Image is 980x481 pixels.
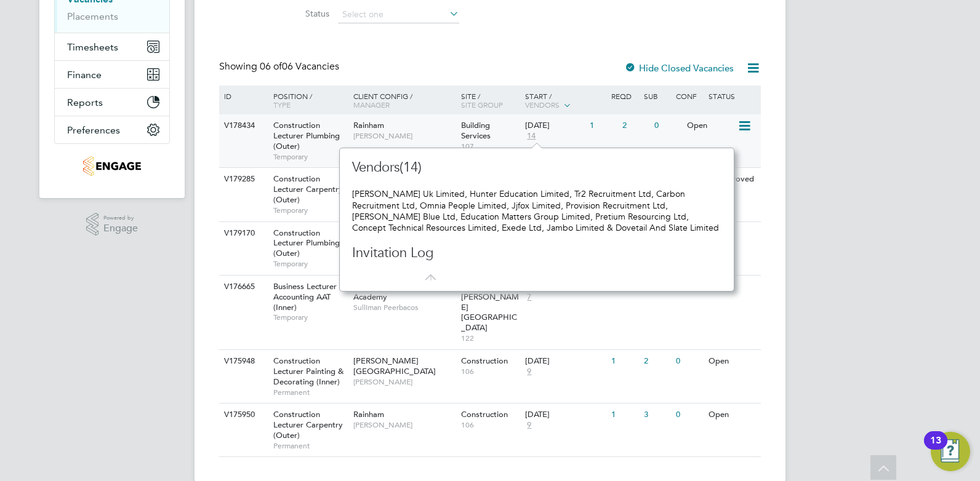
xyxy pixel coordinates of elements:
div: 1 [587,114,619,137]
span: Manager [353,100,390,109]
div: Conf [673,85,705,106]
span: Rainham [353,120,384,130]
span: Rainham [353,409,384,419]
span: 122 [461,333,520,343]
div: 3 [641,403,673,426]
div: Reqd [608,85,640,106]
div: Site / [458,85,523,115]
span: [PERSON_NAME] [353,131,455,141]
span: Temporary [273,205,347,215]
button: Timesheets [55,33,169,60]
label: Status [259,8,329,19]
div: Position / [264,85,350,115]
span: Business Lecturer Accounting AAT (Inner) [273,281,337,312]
a: Placements [67,10,118,22]
span: Site Group [461,100,503,109]
span: 106 [461,420,520,430]
span: Construction Lecturer Plumbing (Outer) [273,120,340,151]
div: 0 [651,114,683,137]
span: Permanent [273,441,347,451]
span: Temporary [273,259,347,269]
span: Powered by [103,213,138,223]
div: V179285 [221,168,264,191]
span: Building Services [461,120,491,141]
div: Open [705,403,759,426]
span: AS - [PERSON_NAME][GEOGRAPHIC_DATA] [461,281,519,333]
span: Construction [461,409,508,419]
img: jjfox-logo-retina.png [83,156,140,176]
span: [PERSON_NAME] [353,377,455,387]
span: Timesheets [67,41,118,53]
div: 13 [930,440,941,456]
div: Status [705,85,759,106]
div: Open [684,114,737,137]
button: Preferences [55,116,169,143]
div: [DATE] [525,356,605,367]
div: 2 [619,114,651,137]
div: [DATE] [525,410,605,420]
span: 9 [525,367,533,377]
div: 0 [673,403,705,426]
span: Construction Lecturer Carpentry (Outer) [273,173,343,205]
div: V179170 [221,222,264,245]
div: V178434 [221,114,264,137]
div: [PERSON_NAME] Uk Limited, Hunter Education Limited, Tr2 Recruitment Ltd, Carbon Recruitment Ltd, ... [352,188,721,233]
a: Go to home page [54,156,170,176]
div: Client Config / [350,85,458,115]
span: [PERSON_NAME][GEOGRAPHIC_DATA] [353,356,436,376]
span: Preferences [67,124,120,136]
div: Open [705,350,759,373]
label: Hide Closed Vacancies [624,62,734,74]
span: 06 of [260,60,282,73]
span: 14 [525,131,537,141]
span: 06 Vacancies [260,60,339,73]
span: Construction [461,356,508,366]
span: Sulliman Peerbacos [353,303,455,312]
span: Type [273,100,291,109]
span: Finance [67,69,102,81]
div: 0 [673,350,705,373]
span: 106 [461,367,520,376]
h3: Invitation Log [352,244,568,262]
div: [DATE] [525,121,584,131]
button: Reports [55,89,169,116]
div: 1 [608,403,640,426]
span: Construction Lecturer Plumbing (Outer) [273,228,340,259]
span: 107 [461,141,520,151]
div: 2 [641,350,673,373]
div: V176665 [221,276,264,298]
div: Showing [219,60,342,73]
input: Select one [338,6,459,23]
span: Construction Lecturer Painting & Decorating (Inner) [273,356,343,387]
span: [PERSON_NAME] [353,420,455,430]
div: V175950 [221,403,264,426]
button: Finance [55,61,169,88]
div: ID [221,85,264,106]
span: Temporary [273,152,347,162]
a: Powered byEngage [86,213,139,236]
span: 7 [525,292,533,303]
div: Sub [641,85,673,106]
button: Open Resource Center, 13 new notifications [931,432,970,471]
div: V175948 [221,350,264,373]
span: 9 [525,420,533,431]
span: Construction Lecturer Carpentry (Outer) [273,409,343,440]
span: Temporary [273,312,347,322]
span: Reports [67,97,103,108]
span: Permanent [273,388,347,397]
div: Start / [522,85,608,116]
h3: Vendors(14) [352,159,568,177]
div: 1 [608,350,640,373]
span: Engage [103,223,138,234]
span: Vendors [525,100,560,109]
